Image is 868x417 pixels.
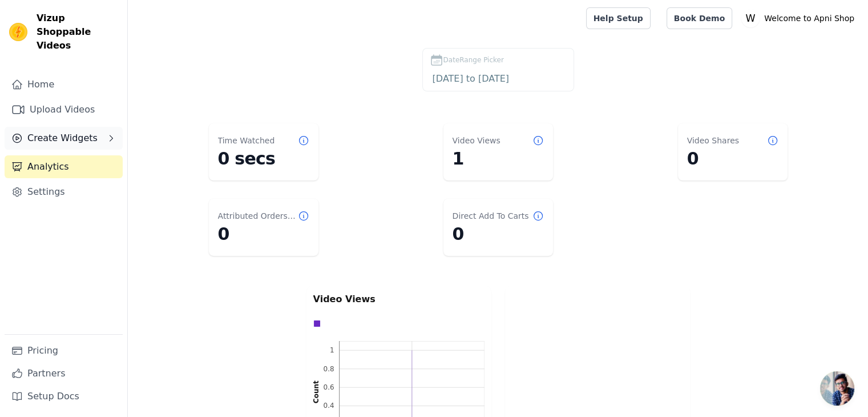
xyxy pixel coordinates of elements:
[741,8,859,29] button: W Welcome to Apni Shop
[453,135,500,146] dt: Video Views
[453,224,544,244] dd: 0
[218,135,275,146] dt: Time Watched
[746,13,756,24] text: W
[313,292,485,306] p: Video Views
[687,149,778,169] dd: 0
[5,385,123,408] a: Setup Docs
[9,23,27,41] img: Vizup
[5,127,123,150] button: Create Widgets
[27,131,98,145] span: Create Widgets
[5,155,123,178] a: Analytics
[5,181,123,203] a: Settings
[218,149,309,169] dd: 0 secs
[5,73,123,96] a: Home
[5,362,123,385] a: Partners
[323,402,334,410] text: 0.4
[430,71,567,86] input: DateRange Picker
[820,371,854,406] div: Open chat
[667,7,732,29] a: Book Demo
[323,364,334,372] text: 0.8
[760,8,859,29] p: Welcome to Apni Shop
[310,317,482,330] div: Data groups
[5,339,123,362] a: Pricing
[323,383,334,391] text: 0.6
[37,11,118,53] span: Vizup Shoppable Videos
[329,346,334,354] text: 1
[586,7,651,29] a: Help Setup
[453,149,544,169] dd: 1
[687,135,739,146] dt: Video Shares
[443,55,504,65] span: DateRange Picker
[218,224,309,244] dd: 0
[218,210,298,222] dt: Attributed Orders Count
[312,380,320,403] text: Count
[5,98,123,121] a: Upload Videos
[453,210,529,222] dt: Direct Add To Carts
